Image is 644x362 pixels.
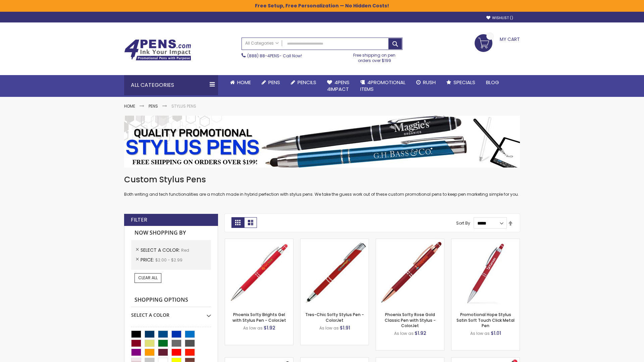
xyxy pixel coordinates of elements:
[171,103,196,109] strong: Stylus Pens
[457,312,515,328] a: Promotional Hope Stylus Satin Soft Touch Click Metal Pen
[451,239,520,307] img: Promotional Hope Stylus Satin Soft Touch Click Metal Pen-Red
[346,50,403,63] div: Free shipping on pen orders over $199
[225,239,293,244] a: Phoenix Softy Brights Gel with Stylus Pen - ColorJet-Red
[131,226,211,240] strong: Now Shopping by
[355,75,411,97] a: 4PROMOTIONALITEMS
[124,39,191,61] img: 4Pens Custom Pens and Promotional Products
[491,330,501,337] span: $1.01
[305,312,364,323] a: Tres-Chic Softy Stylus Pen - ColorJet
[232,312,286,323] a: Phoenix Softy Brights Gel with Stylus Pen - ColorJet
[376,239,444,307] img: Phoenix Softy Rose Gold Classic Pen with Stylus - ColorJet-Red
[138,275,158,281] span: Clear All
[131,307,211,318] div: Select A Color
[301,239,369,244] a: Tres-Chic Softy Stylus Pen - ColorJet-Red
[242,38,282,49] a: All Categories
[394,330,414,336] span: As low as
[486,15,513,20] a: Wishlist
[141,247,181,253] span: Select A Color
[456,220,470,226] label: Sort By
[124,174,520,185] h1: Custom Stylus Pens
[124,103,135,109] a: Home
[268,79,280,86] span: Pens
[285,75,322,90] a: Pencils
[340,324,350,331] span: $1.91
[225,75,256,90] a: Home
[155,257,182,263] span: $2.00 - $2.99
[322,75,355,97] a: 4Pens4impact
[298,79,316,86] span: Pencils
[256,75,285,90] a: Pens
[141,256,155,263] span: Price
[225,239,293,307] img: Phoenix Softy Brights Gel with Stylus Pen - ColorJet-Red
[319,325,339,331] span: As low as
[385,312,436,328] a: Phoenix Softy Rose Gold Classic Pen with Stylus - ColorJet
[481,75,504,90] a: Blog
[423,79,436,86] span: Rush
[411,75,441,90] a: Rush
[245,41,279,46] span: All Categories
[264,324,275,331] span: $1.92
[301,239,369,307] img: Tres-Chic Softy Stylus Pen - ColorJet-Red
[135,273,161,283] a: Clear All
[376,239,444,244] a: Phoenix Softy Rose Gold Classic Pen with Stylus - ColorJet-Red
[131,293,211,307] strong: Shopping Options
[415,330,426,337] span: $1.92
[131,216,147,224] strong: Filter
[247,53,302,59] span: - Call Now!
[451,239,520,244] a: Promotional Hope Stylus Satin Soft Touch Click Metal Pen-Red
[453,79,475,86] span: Specials
[237,79,251,86] span: Home
[470,330,490,336] span: As low as
[124,75,218,95] div: All Categories
[327,79,350,93] span: 4Pens 4impact
[181,247,189,253] span: Red
[149,103,158,109] a: Pens
[486,79,499,86] span: Blog
[360,79,406,93] span: 4PROMOTIONAL ITEMS
[441,75,481,90] a: Specials
[124,116,520,168] img: Stylus Pens
[243,325,263,331] span: As low as
[231,217,244,228] strong: Grid
[124,174,520,197] div: Both writing and tech functionalities are a match made in hybrid perfection with stylus pens. We ...
[247,53,279,59] a: (888) 88-4PENS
